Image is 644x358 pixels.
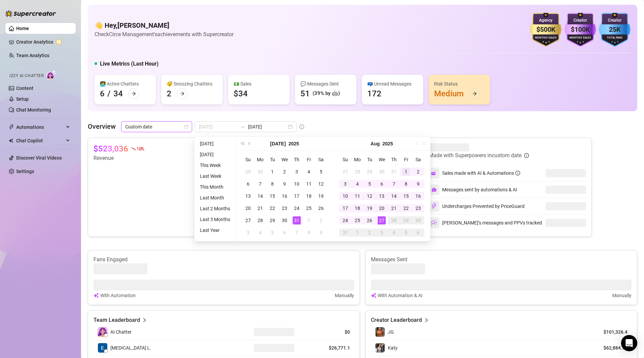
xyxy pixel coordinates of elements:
td: 2025-07-05 [315,166,327,178]
td: 2025-08-12 [364,190,376,202]
td: 2025-07-08 [266,178,278,190]
img: logo-BBDzfeDw.svg [5,10,56,17]
a: Settings [16,169,34,174]
div: 9 [280,180,289,188]
th: We [278,153,291,166]
div: 22 [402,204,410,212]
article: Manually [612,292,632,299]
th: Tu [364,153,376,166]
div: 6 [280,229,289,237]
div: 10 [341,192,349,200]
input: Start date [199,123,237,130]
td: 2025-08-11 [351,190,364,202]
span: 10 % [136,145,144,152]
div: 30 [378,168,386,176]
td: 2025-08-30 [412,214,424,226]
td: 2025-07-29 [364,166,376,178]
td: 2025-07-30 [278,214,291,226]
div: 14 [256,192,264,200]
span: calendar [184,125,188,129]
div: 29 [244,168,252,176]
a: Discover Viral Videos [16,155,62,161]
div: Creator [564,17,596,24]
td: 2025-08-03 [339,178,351,190]
article: Revenue [93,154,144,162]
div: 2 [414,168,422,176]
td: 2025-07-18 [303,190,315,202]
th: Su [242,153,254,166]
div: 5 [366,180,374,188]
article: Check Circe Management's achievements with Supercreator [95,30,234,39]
td: 2025-07-01 [266,166,278,178]
span: info-circle [515,171,520,175]
div: 2 [167,88,171,99]
th: Sa [412,153,424,166]
article: With Automation & AI [378,292,423,299]
div: 30 [280,216,289,224]
img: svg%3e [431,203,437,209]
div: 📪 Unread Messages [367,80,418,88]
button: Choose a month [371,137,380,150]
span: info-circle [299,124,304,129]
td: 2025-07-25 [303,202,315,214]
div: 5 [317,168,325,176]
div: 10 [293,180,301,188]
div: 30 [256,168,264,176]
span: right [424,316,429,324]
td: 2025-08-06 [376,178,388,190]
td: 2025-08-13 [376,190,388,202]
img: svg%3e [431,187,437,192]
span: arrow-right [180,91,185,96]
td: 2025-08-05 [266,226,278,239]
div: 25K [599,24,630,35]
td: 2025-08-22 [400,202,412,214]
div: 20 [378,204,386,212]
div: 12 [317,180,325,188]
div: 16 [414,192,422,200]
li: Last 3 Months [197,215,233,223]
div: 172 [367,88,381,99]
div: Undercharges Prevented by PriceGuard [429,201,525,212]
th: Sa [315,153,327,166]
div: Sales made with AI & Automations [442,169,520,177]
img: AI Chatter [46,70,57,80]
div: 18 [305,192,313,200]
div: 4 [390,229,398,237]
div: 17 [341,204,349,212]
div: 29 [402,216,410,224]
div: 21 [390,204,398,212]
div: 3 [244,229,252,237]
div: 31 [293,216,301,224]
div: 💵 Sales [234,80,284,88]
div: Risk Status [434,80,485,88]
img: Katy [375,343,385,353]
div: 2 [366,229,374,237]
div: 20 [244,204,252,212]
div: 17 [293,192,301,200]
span: fall [131,146,136,151]
td: 2025-07-07 [254,178,266,190]
td: 2025-08-25 [351,214,364,226]
div: 5 [402,229,410,237]
article: Creator Leaderboard [371,316,422,324]
span: to [240,124,245,129]
a: Setup [16,96,29,102]
td: 2025-08-02 [315,214,327,226]
img: Exon Locsin [98,343,107,353]
td: 2025-09-03 [376,226,388,239]
td: 2025-08-27 [376,214,388,226]
div: 3 [293,168,301,176]
li: Last Month [197,194,233,202]
div: 34 [113,88,123,99]
article: With Automation [100,292,136,299]
td: 2025-07-21 [254,202,266,214]
span: arrow-right [131,91,136,96]
div: 51 [300,88,310,99]
div: 6 [414,229,422,237]
div: 31 [341,229,349,237]
div: 26 [317,204,325,212]
article: Manually [335,292,354,299]
td: 2025-08-23 [412,202,424,214]
div: 4 [256,229,264,237]
button: Choose a year [382,137,393,150]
